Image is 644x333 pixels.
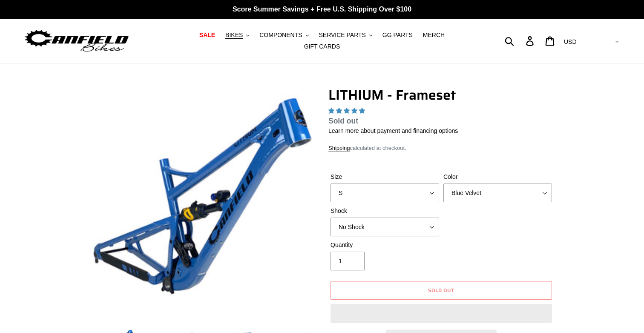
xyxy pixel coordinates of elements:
span: Sold out [328,117,358,125]
input: Search [509,32,531,50]
span: BIKES [225,32,243,39]
img: Canfield Bikes [23,28,130,55]
button: SERVICE PARTS [314,29,376,41]
a: GG PARTS [378,29,417,41]
button: Sold out [331,281,552,300]
span: 5.00 stars [328,107,367,114]
a: SALE [195,29,219,41]
button: BIKES [221,29,253,41]
label: Color [443,172,552,181]
span: COMPONENTS [259,32,302,39]
label: Size [331,172,439,181]
a: MERCH [419,29,449,41]
span: Sold out [428,286,455,294]
a: Shipping [328,145,350,152]
div: calculated at checkout. [328,144,554,152]
span: SALE [199,32,215,39]
a: Learn more about payment and financing options [328,127,458,134]
h1: LITHIUM - Frameset [328,87,554,103]
label: Shock [331,207,439,215]
span: SERVICE PARTS [319,32,365,39]
a: GIFT CARDS [300,41,345,52]
img: LITHIUM - Frameset [92,89,314,311]
span: GG PARTS [382,32,413,39]
span: MERCH [423,32,445,39]
label: Quantity [331,241,439,250]
span: GIFT CARDS [304,43,340,50]
button: COMPONENTS [255,29,313,41]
